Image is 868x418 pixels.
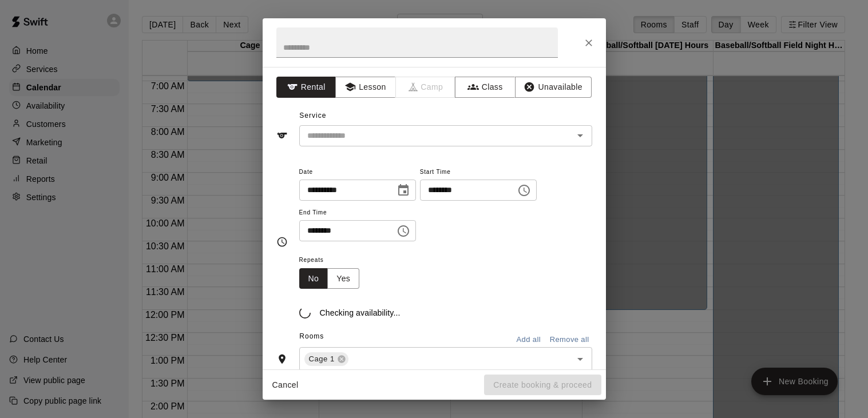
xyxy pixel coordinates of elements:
button: Close [578,33,599,53]
p: Checking availability... [320,307,401,319]
button: Unavailable [515,77,592,98]
div: outlined button group [299,268,360,289]
button: Choose date, selected date is Sep 7, 2025 [392,179,415,202]
svg: Rooms [276,353,288,365]
button: Rental [276,77,336,98]
button: No [299,268,328,289]
span: Start Time [420,165,537,180]
button: Open [572,128,588,144]
button: Open [572,351,588,367]
button: Remove all [547,331,592,349]
svg: Timing [276,236,288,248]
button: Class [455,77,515,98]
span: Cage 1 [304,353,339,365]
button: Choose time, selected time is 9:45 PM [392,220,415,242]
span: Camps can only be created in the Services page [396,77,456,98]
button: Cancel [267,375,304,396]
div: Cage 1 [304,352,348,366]
span: Rooms [299,332,324,340]
button: Choose time, selected time is 9:00 AM [513,179,536,202]
button: Add all [510,331,547,349]
svg: Service [276,130,288,141]
button: Lesson [335,77,395,98]
button: Yes [327,268,359,289]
